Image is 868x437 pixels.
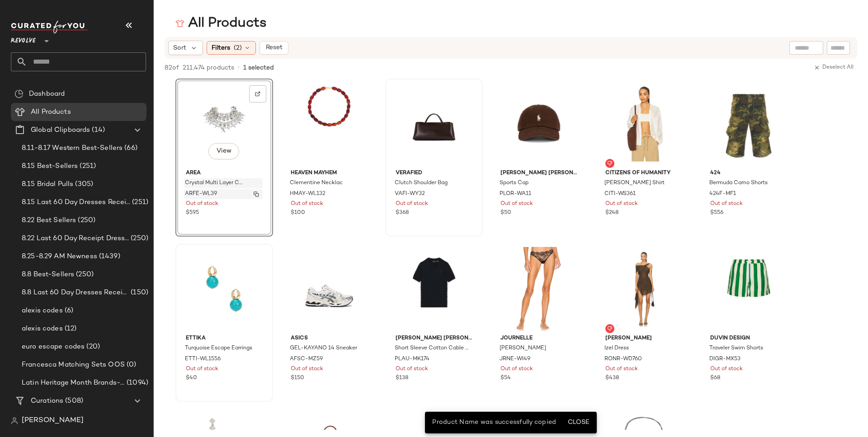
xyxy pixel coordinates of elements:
span: Citizens of Humanity [605,169,682,177]
span: Out of stock [291,200,323,208]
span: 8.8 Best-Sellers [22,270,74,280]
span: Out of stock [710,365,743,373]
span: DIGR-MX53 [709,355,741,363]
span: Product Name was successfully copied [432,419,556,426]
img: JRNE-WI49_V1.jpg [493,247,585,331]
span: $368 [396,209,409,217]
span: Sports Cap [500,179,528,187]
span: Dashboard [29,89,65,99]
span: Clutch Shoulder Bag [395,179,448,187]
span: Ettika [186,335,263,343]
span: VAFI-WY32 [395,190,425,198]
span: [PERSON_NAME] [500,344,546,353]
span: 8.22 Last 60 Day Receipt Dresses [22,233,129,244]
span: (251) [130,197,148,208]
img: PLAU-MK174_V1.jpg [388,247,480,331]
span: $438 [605,374,619,382]
span: (1094) [125,378,148,388]
span: $138 [396,374,408,382]
span: (66) [123,143,137,153]
span: Out of stock [500,200,533,208]
span: (250) [74,270,94,280]
img: cfy_white_logo.C9jOOHJF.svg [11,21,88,33]
span: (2) [234,43,242,53]
span: $248 [605,209,618,217]
span: View [216,148,231,155]
span: 424F-MF1 [709,190,736,198]
img: svg%3e [175,19,184,28]
span: [PERSON_NAME] [22,415,84,426]
span: [PERSON_NAME] [PERSON_NAME] [500,169,577,177]
img: VAFI-WY32_V1.jpg [388,82,480,166]
span: Francesca Matching Sets OOS [22,360,125,370]
img: ETTI-WL1556_V1.jpg [179,247,270,331]
span: $100 [291,209,305,217]
span: 8.22 Best Sellers [22,215,76,226]
button: Reset [259,41,288,55]
span: PLOR-WA11 [500,190,531,198]
span: ETTI-WL1556 [185,355,221,363]
span: $50 [500,209,511,217]
span: $68 [710,374,720,382]
span: VERAFIED [396,169,472,177]
img: RONR-WD760_V1.jpg [598,247,689,331]
span: (0) [125,360,136,370]
span: (508) [63,396,83,406]
span: PLAU-MK174 [395,355,429,363]
img: DIGR-MX53_V1.jpg [703,247,794,331]
span: Deselect All [814,65,854,71]
span: alexis codes [22,324,63,334]
span: Izel Dress [604,344,629,353]
span: ARFE-WL39 [185,190,217,198]
span: (251) [78,161,96,172]
span: (305) [73,179,93,190]
span: Global Clipboards [31,125,90,135]
img: HMAY-WL132_V1.jpg [283,82,375,166]
span: Close [567,419,589,426]
button: Close [563,414,593,431]
span: • [238,64,240,72]
span: euro escape codes [22,342,85,352]
span: Turquoise Escape Earrings [185,344,252,353]
span: Bermuda Camo Shorts [709,179,768,187]
img: AFSC-MZ59_V1.jpg [283,247,375,331]
span: Crystal Multi Layer Choker Necklace [185,179,245,187]
img: svg%3e [11,417,18,424]
span: JRNE-WI49 [500,355,530,363]
img: svg%3e [255,91,260,97]
img: svg%3e [607,326,613,331]
span: All Products [31,107,71,117]
span: [PERSON_NAME] Shirt [604,179,665,187]
span: AFSC-MZ59 [290,355,323,363]
div: All Products [175,14,267,33]
span: Out of stock [605,200,638,208]
span: Clementine Necklac [290,179,343,187]
span: Revolve [11,31,36,47]
span: 8.15 Bridal Pulls [22,179,73,190]
span: $150 [291,374,304,382]
span: 424 [710,169,787,177]
img: 424F-MF1_V1.jpg [703,82,794,166]
img: svg%3e [254,191,259,197]
span: HMAY-WL132 [290,190,325,198]
span: Latin Heritage Month Brands- DO NOT DELETE [22,378,125,388]
span: $556 [710,209,723,217]
span: (250) [76,215,95,226]
span: CITI-WS361 [604,190,636,198]
span: (150) [129,288,148,298]
span: Sort [173,43,186,53]
img: CITI-WS361_V1.jpg [598,82,689,166]
span: Short Sleeve Cotton Cable Knit Sweater Polo [395,344,472,353]
span: [PERSON_NAME] [PERSON_NAME] [396,335,472,343]
span: alexis codes [22,306,63,316]
span: Out of stock [605,365,638,373]
span: Duvin Design [710,335,787,343]
span: (1439) [97,251,120,262]
span: GEL-KAYANO 14 Sneaker [290,344,357,353]
span: Out of stock [186,365,218,373]
span: 211,474 products [183,63,234,73]
button: Deselect All [810,62,857,73]
span: RONR-WD760 [604,355,642,363]
span: 8.8 Last 60 Day Dresses Receipts Best-Sellers [22,288,129,298]
span: (12) [63,324,77,334]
